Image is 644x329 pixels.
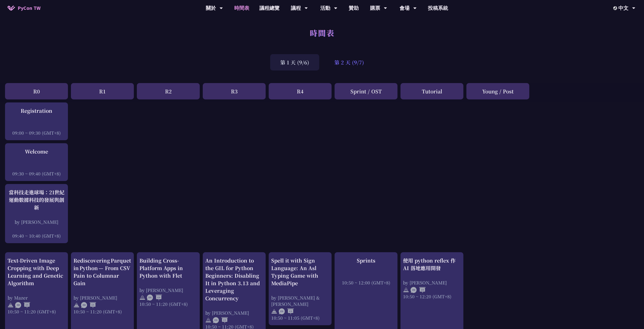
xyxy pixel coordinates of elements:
img: Home icon of PyCon TW 2025 [8,6,15,11]
div: Building Cross-Platform Apps in Python with Flet [139,257,197,279]
div: 當科技走進球場：21世紀運動數據科技的發展與創新 [8,189,65,211]
div: by [PERSON_NAME] [139,287,197,293]
a: 當科技走進球場：21世紀運動數據科技的發展與創新 by [PERSON_NAME] 09:40 ~ 10:40 (GMT+8) [8,189,65,239]
div: Text-Driven Image Cropping with Deep Learning and Genetic Algorithm [8,257,65,287]
a: Rediscovering Parquet in Python — From CSV Pain to Columnar Gain by [PERSON_NAME] 10:50 ~ 11:20 (... [73,257,131,315]
div: Sprint / OST [335,83,397,99]
div: Tutorial [400,83,463,99]
div: by Mazer [8,295,65,301]
div: 10:50 ~ 12:20 (GMT+8) [403,293,461,300]
img: svg+xml;base64,PHN2ZyB4bWxucz0iaHR0cDovL3d3dy53My5vcmcvMjAwMC9zdmciIHdpZHRoPSIyNCIgaGVpZ2h0PSIyNC... [73,302,79,308]
div: 10:50 ~ 11:05 (GMT+8) [271,315,329,321]
a: Building Cross-Platform Apps in Python with Flet by [PERSON_NAME] 10:50 ~ 11:20 (GMT+8) [139,257,197,307]
div: 10:50 ~ 11:20 (GMT+8) [73,308,131,315]
div: Spell it with Sign Language: An Asl Typing Game with MediaPipe [271,257,329,287]
div: by [PERSON_NAME] & [PERSON_NAME] [271,295,329,307]
div: by [PERSON_NAME] [8,219,65,225]
span: PyCon TW [18,4,41,12]
a: Spell it with Sign Language: An Asl Typing Game with MediaPipe by [PERSON_NAME] & [PERSON_NAME] 1... [271,257,329,321]
img: ENEN.5a408d1.svg [213,317,228,323]
img: svg+xml;base64,PHN2ZyB4bWxucz0iaHR0cDovL3d3dy53My5vcmcvMjAwMC9zdmciIHdpZHRoPSIyNCIgaGVpZ2h0PSIyNC... [403,287,409,293]
div: R2 [137,83,200,99]
img: ZHZH.38617ef.svg [411,287,426,293]
a: 使用 python reflex 作 AI 落地應用開發 by [PERSON_NAME] 10:50 ~ 12:20 (GMT+8) [403,257,461,300]
div: by [PERSON_NAME] [73,295,131,301]
div: Welcome [8,148,65,155]
img: svg+xml;base64,PHN2ZyB4bWxucz0iaHR0cDovL3d3dy53My5vcmcvMjAwMC9zdmciIHdpZHRoPSIyNCIgaGVpZ2h0PSIyNC... [271,308,277,314]
div: Registration [8,107,65,115]
div: An Introduction to the GIL for Python Beginners: Disabling It in Python 3.13 and Leveraging Concu... [205,257,263,302]
div: R1 [71,83,134,99]
div: 10:50 ~ 11:20 (GMT+8) [8,308,65,315]
div: Sprints [337,257,395,264]
div: Young / Post [466,83,529,99]
img: ENEN.5a408d1.svg [279,308,294,314]
div: 09:40 ~ 10:40 (GMT+8) [8,233,65,239]
div: 09:00 ~ 09:30 (GMT+8) [8,130,65,136]
img: Locale Icon [613,6,618,10]
div: R0 [5,83,68,99]
div: R4 [269,83,332,99]
img: ZHEN.371966e.svg [15,302,30,308]
h1: 時間表 [310,25,335,40]
div: 第 2 天 (9/7) [324,54,374,70]
img: ENEN.5a408d1.svg [147,295,162,301]
div: R3 [203,83,266,99]
img: svg+xml;base64,PHN2ZyB4bWxucz0iaHR0cDovL3d3dy53My5vcmcvMjAwMC9zdmciIHdpZHRoPSIyNCIgaGVpZ2h0PSIyNC... [8,302,14,308]
div: by [PERSON_NAME] [403,279,461,286]
div: 使用 python reflex 作 AI 落地應用開發 [403,257,461,272]
div: 09:30 ~ 09:40 (GMT+8) [8,170,65,177]
div: by [PERSON_NAME] [205,310,263,316]
a: Text-Driven Image Cropping with Deep Learning and Genetic Algorithm by Mazer 10:50 ~ 11:20 (GMT+8) [8,257,65,315]
img: svg+xml;base64,PHN2ZyB4bWxucz0iaHR0cDovL3d3dy53My5vcmcvMjAwMC9zdmciIHdpZHRoPSIyNCIgaGVpZ2h0PSIyNC... [205,317,211,323]
div: 10:50 ~ 11:20 (GMT+8) [139,301,197,307]
div: 第 1 天 (9/6) [270,54,319,70]
div: 10:50 ~ 12:00 (GMT+8) [337,279,395,286]
img: svg+xml;base64,PHN2ZyB4bWxucz0iaHR0cDovL3d3dy53My5vcmcvMjAwMC9zdmciIHdpZHRoPSIyNCIgaGVpZ2h0PSIyNC... [139,295,145,301]
a: PyCon TW [3,2,46,14]
div: Rediscovering Parquet in Python — From CSV Pain to Columnar Gain [73,257,131,287]
img: ZHEN.371966e.svg [81,302,96,308]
